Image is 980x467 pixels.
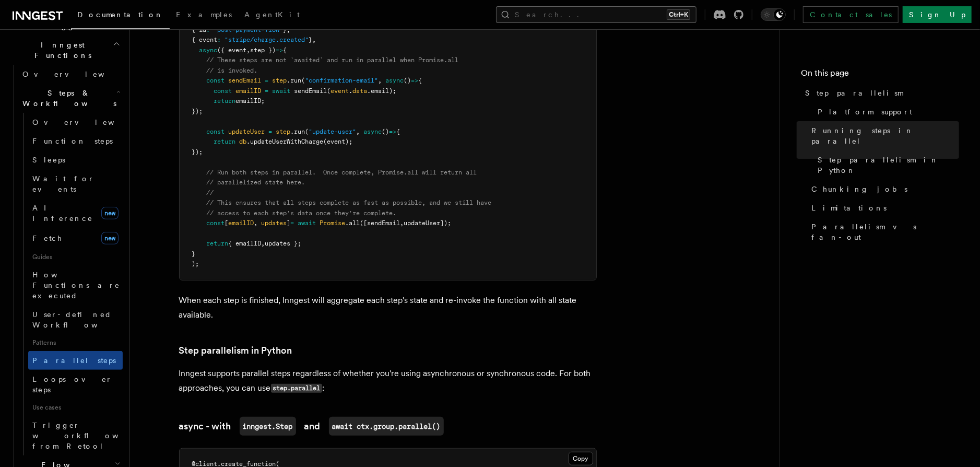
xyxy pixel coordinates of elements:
[247,46,251,54] span: ,
[807,180,959,199] a: Chunking jobs
[22,70,130,78] span: Overview
[404,77,411,84] span: ()
[276,46,284,54] span: =>
[207,179,305,186] span: // parallelized state here.
[240,138,247,145] span: db
[404,219,452,227] span: updateUser]);
[179,366,597,396] p: Inngest supports parallel steps regardless of whether you're using asynchronous or synchronous co...
[207,169,477,176] span: // Run both steps in parallel. Once complete, Promise.all will return all
[813,102,959,121] a: Platform support
[284,46,287,54] span: {
[207,199,492,206] span: // This ensures that all steps complete as fast as possible, and we still have
[28,113,123,132] a: Overview
[807,121,959,150] a: Running steps in parallel
[262,240,265,247] span: ,
[667,9,690,20] kbd: Ctrl+K
[273,87,291,95] span: await
[287,77,302,84] span: .run
[320,219,346,227] span: Promise
[411,77,419,84] span: =>
[811,125,959,146] span: Running steps in parallel
[18,84,123,113] button: Steps & Workflows
[811,203,887,213] span: Limitations
[309,36,313,43] span: }
[357,128,360,135] span: ,
[360,219,400,227] span: ([sendEmail
[32,156,65,164] span: Sleeps
[218,36,221,43] span: :
[176,10,232,19] span: Examples
[368,87,397,95] span: .email);
[32,234,63,242] span: Fetch
[32,118,140,126] span: Overview
[284,26,287,33] span: }
[813,150,959,180] a: Step parallelism in Python
[192,36,218,43] span: { event
[818,155,959,176] span: Step parallelism in Python
[805,88,903,98] span: Step parallelism
[251,46,276,54] span: step })
[207,209,397,217] span: // access to each step's data once they're complete.
[28,249,123,265] span: Guides
[229,240,262,247] span: { emailID
[32,204,93,223] span: AI Inference
[247,138,324,145] span: .updateUserWithCharge
[302,77,305,84] span: (
[28,305,123,334] a: User-defined Workflows
[313,36,316,43] span: ,
[207,189,214,196] span: //
[32,310,126,329] span: User-defined Workflows
[276,128,291,135] span: step
[32,271,120,300] span: How Functions are executed
[28,132,123,150] a: Function steps
[179,417,444,436] a: async - withinngest.Stepandawait ctx.group.parallel()
[28,199,123,228] a: AI Inferencenew
[419,77,422,84] span: {
[229,77,262,84] span: sendEmail
[346,219,360,227] span: .all
[240,417,296,436] code: inngest.Step
[309,128,357,135] span: "update-user"
[801,67,959,84] h4: On this page
[329,417,444,436] code: await ctx.group.parallel()
[225,36,309,43] span: "stripe/charge.created"
[28,150,123,169] a: Sleeps
[71,3,170,29] a: Documentation
[207,128,225,135] span: const
[32,137,113,145] span: Function steps
[262,219,287,227] span: updates
[214,87,232,95] span: const
[32,421,147,450] span: Trigger workflows from Retool
[192,26,207,33] span: { id
[229,128,265,135] span: updateUser
[569,452,593,465] button: Copy
[170,3,238,28] a: Examples
[28,351,123,370] a: Parallel steps
[207,240,229,247] span: return
[28,399,123,416] span: Use cases
[8,40,113,61] span: Inngest Functions
[287,219,291,227] span: ]
[271,384,322,393] code: step.parallel
[353,87,368,95] span: data
[811,184,907,194] span: Chunking jobs
[28,228,123,249] a: Fetchnew
[192,260,199,267] span: );
[364,128,382,135] span: async
[811,221,959,242] span: Parallelism vs fan-out
[807,217,959,247] a: Parallelism vs fan-out
[298,219,316,227] span: await
[179,343,292,358] a: Step parallelism in Python
[803,6,899,23] a: Contact sales
[349,87,353,95] span: .
[818,107,912,117] span: Platform support
[236,97,265,104] span: emailID;
[903,6,972,23] a: Sign Up
[18,113,123,456] div: Steps & Workflows
[305,128,309,135] span: (
[214,97,236,104] span: return
[28,416,123,456] a: Trigger workflows from Retool
[218,46,247,54] span: ({ event
[331,87,349,95] span: event
[192,108,203,115] span: });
